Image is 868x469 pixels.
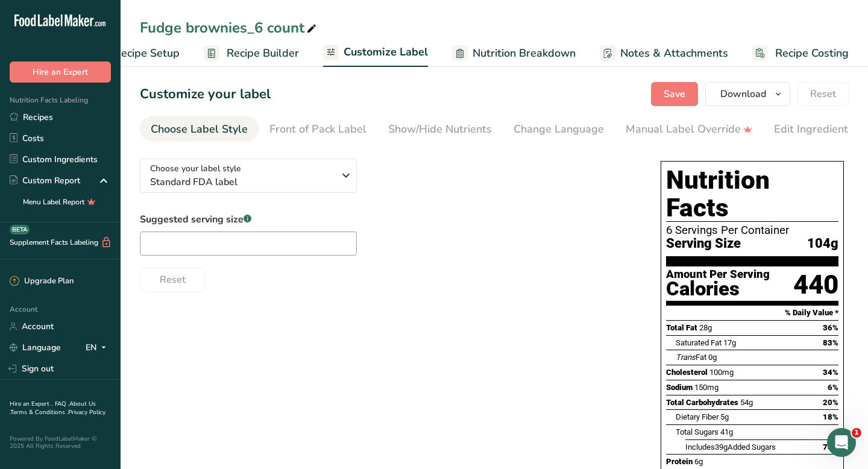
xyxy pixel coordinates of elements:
[140,159,357,193] button: Choose your label style Standard FDA label
[68,408,105,417] a: Privacy Policy
[666,224,838,236] div: 6 Servings Per Container
[55,400,69,408] a: FAQ .
[140,17,319,39] div: Fudge brownies_6 count
[600,40,728,67] a: Notes & Attachments
[740,398,753,407] span: 54g
[10,275,74,288] div: Upgrade Plan
[827,428,856,457] iframe: Intercom live chat
[651,82,698,106] button: Save
[720,87,766,101] span: Download
[666,166,838,222] h1: Nutrition Facts
[676,412,719,421] span: Dietary Fiber
[708,353,717,362] span: 0g
[823,338,838,347] span: 83%
[114,45,180,61] span: Recipe Setup
[160,272,186,287] span: Reset
[666,236,741,251] span: Serving Size
[823,323,838,332] span: 36%
[694,457,703,466] span: 6g
[676,338,722,347] span: Saturated Fat
[720,427,733,436] span: 41g
[10,61,111,83] button: Hire an Expert
[388,121,492,137] div: Show/Hide Nutrients
[10,225,30,234] div: BETA
[810,87,836,101] span: Reset
[86,341,111,355] div: EN
[823,368,838,377] span: 34%
[269,121,366,137] div: Front of Pack Label
[852,428,861,438] span: 1
[752,40,849,67] a: Recipe Costing
[715,442,728,452] span: 39g
[150,162,241,175] span: Choose your label style
[227,45,299,61] span: Recipe Builder
[626,121,752,137] div: Manual Label Override
[91,40,180,67] a: Recipe Setup
[807,236,838,251] span: 104g
[514,121,604,137] div: Change Language
[823,442,838,452] span: 78%
[666,457,693,466] span: Protein
[473,45,576,61] span: Nutrition Breakdown
[10,400,52,408] a: Hire an Expert .
[676,353,706,362] span: Fat
[323,39,428,68] a: Customize Label
[344,44,428,60] span: Customize Label
[705,82,790,106] button: Download
[720,412,729,421] span: 5g
[140,84,271,104] h1: Customize your label
[666,269,770,280] div: Amount Per Serving
[452,40,576,67] a: Nutrition Breakdown
[797,82,849,106] button: Reset
[666,306,838,320] section: % Daily Value *
[676,427,719,436] span: Total Sugars
[666,280,770,298] div: Calories
[664,87,685,101] span: Save
[793,269,838,301] div: 440
[823,412,838,421] span: 18%
[666,383,693,392] span: Sodium
[828,383,838,392] span: 6%
[685,442,776,452] span: Includes Added Sugars
[775,45,849,61] span: Recipe Costing
[204,40,299,67] a: Recipe Builder
[150,175,334,189] span: Standard FDA label
[10,337,61,358] a: Language
[10,408,68,417] a: Terms & Conditions .
[10,435,111,450] div: Powered By FoodLabelMaker © 2025 All Rights Reserved
[694,383,719,392] span: 150mg
[666,368,708,377] span: Cholesterol
[723,338,736,347] span: 17g
[620,45,728,61] span: Notes & Attachments
[666,398,738,407] span: Total Carbohydrates
[709,368,734,377] span: 100mg
[151,121,248,137] div: Choose Label Style
[666,323,697,332] span: Total Fat
[699,323,712,332] span: 28g
[676,353,696,362] i: Trans
[140,268,206,292] button: Reset
[140,212,357,227] label: Suggested serving size
[823,398,838,407] span: 20%
[10,174,80,187] div: Custom Report
[10,400,96,417] a: About Us .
